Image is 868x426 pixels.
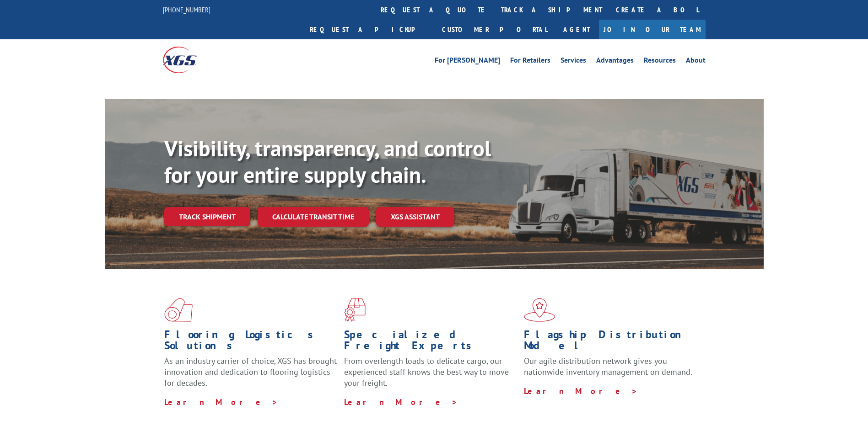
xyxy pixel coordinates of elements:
[344,329,517,356] h1: Specialized Freight Experts
[435,20,554,39] a: Customer Portal
[524,386,638,396] a: Learn More >
[344,298,366,322] img: xgs-icon-focused-on-flooring-red
[303,20,435,39] a: Request a pickup
[596,57,634,67] a: Advantages
[344,356,517,396] p: From overlength loads to delicate cargo, our experienced staff knows the best way to move your fr...
[258,207,369,227] a: Calculate transit time
[164,397,278,407] a: Learn More >
[554,20,599,39] a: Agent
[524,298,555,322] img: xgs-icon-flagship-distribution-model-red
[376,207,454,227] a: XGS ASSISTANT
[644,57,676,67] a: Resources
[510,57,550,67] a: For Retailers
[163,5,210,14] a: [PHONE_NUMBER]
[164,207,250,226] a: Track shipment
[344,397,458,407] a: Learn More >
[599,20,706,39] a: Join Our Team
[524,356,692,377] span: Our agile distribution network gives you nationwide inventory management on demand.
[164,134,491,189] b: Visibility, transparency, and control for your entire supply chain.
[164,356,337,388] span: As an industry carrier of choice, XGS has brought innovation and dedication to flooring logistics...
[524,329,697,356] h1: Flagship Distribution Model
[561,57,586,67] a: Services
[435,57,500,67] a: For [PERSON_NAME]
[164,329,337,356] h1: Flooring Logistics Solutions
[686,57,706,67] a: About
[164,298,193,322] img: xgs-icon-total-supply-chain-intelligence-red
